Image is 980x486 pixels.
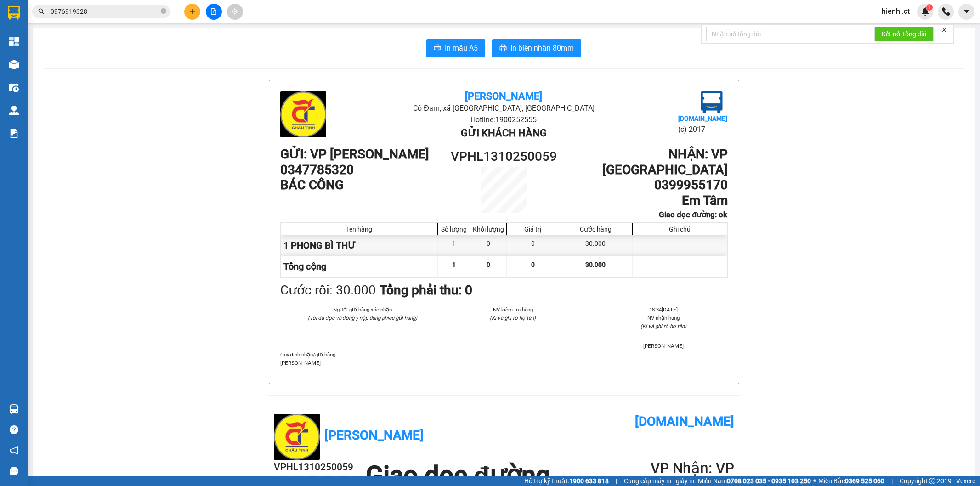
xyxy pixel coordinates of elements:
[813,479,816,483] span: ⚪️
[524,476,609,486] span: Hỗ trợ kỹ thuật:
[492,39,581,57] button: printerIn biên nhận 80mm
[210,8,217,15] span: file-add
[602,147,728,177] b: NHẬN : VP [GEOGRAPHIC_DATA]
[624,476,696,486] span: Cung cấp máy in - giấy in:
[926,4,933,11] sup: 1
[874,6,917,17] span: hienhl.ct
[659,210,727,219] b: Giao dọc đường: ok
[928,4,931,11] span: 1
[380,283,472,298] b: Tổng phải thu: 0
[10,446,18,455] span: notification
[487,261,490,268] span: 0
[227,4,243,20] button: aim
[206,4,222,20] button: file-add
[882,29,926,39] span: Kết nối tổng đài
[280,162,448,178] h1: 0347785320
[280,177,448,193] h1: BÁC CÔNG
[499,44,507,53] span: printer
[449,305,577,314] li: NV kiểm tra hàng
[280,147,429,162] b: GỬI : VP [PERSON_NAME]
[678,115,727,122] b: [DOMAIN_NAME]
[280,91,326,137] img: logo.jpg
[818,476,884,486] span: Miền Bắc
[232,8,238,15] span: aim
[490,315,536,321] i: (Kí và ghi rõ họ tên)
[10,467,18,475] span: message
[635,414,734,429] b: [DOMAIN_NAME]
[299,305,427,314] li: Người gửi hàng xác nhận
[616,476,617,486] span: |
[184,4,200,20] button: plus
[9,60,19,69] img: warehouse-icon
[585,261,606,268] span: 30.000
[470,235,507,256] div: 0
[355,114,653,125] li: Hotline: 1900252555
[678,124,727,135] li: (c) 2017
[472,226,504,233] div: Khối lượng
[452,261,456,268] span: 1
[942,7,950,16] img: phone-icon
[921,7,929,16] img: icon-new-feature
[440,226,467,233] div: Số lượng
[9,404,19,414] img: warehouse-icon
[434,44,441,53] span: printer
[280,359,728,367] p: [PERSON_NAME]
[891,476,893,486] span: |
[531,261,535,268] span: 0
[51,6,159,17] input: Tìm tên, số ĐT hoặc mã đơn
[560,177,727,193] h1: 0399955170
[274,460,353,475] h2: VPHL1310250059
[280,350,728,367] div: Quy định nhận/gửi hàng :
[8,6,20,20] img: logo-vxr
[9,129,19,138] img: solution-icon
[845,477,884,485] strong: 0369 525 060
[509,226,556,233] div: Giá trị
[599,305,727,314] li: 18:34[DATE]
[599,314,727,322] li: NV nhận hàng
[280,280,376,300] div: Cước rồi : 30.000
[445,42,478,54] span: In mẫu A5
[698,476,811,486] span: Miền Nam
[426,39,485,57] button: printerIn mẫu A5
[510,42,574,54] span: In biên nhận 80mm
[599,342,727,350] li: [PERSON_NAME]
[560,193,727,209] h1: Em Tâm
[963,7,971,16] span: caret-down
[283,226,436,233] div: Tên hàng
[448,147,560,167] h1: VPHL1310250059
[958,4,974,20] button: caret-down
[561,226,629,233] div: Cước hàng
[569,477,609,485] strong: 1900 633 818
[461,127,547,139] b: Gửi khách hàng
[929,478,935,484] span: copyright
[161,8,166,14] span: close-circle
[874,27,934,41] button: Kết nối tổng đài
[281,235,438,256] div: 1 PHONG BÌ THƯ
[9,83,19,92] img: warehouse-icon
[727,477,811,485] strong: 0708 023 035 - 0935 103 250
[9,106,19,115] img: warehouse-icon
[38,8,45,15] span: search
[559,235,632,256] div: 30.000
[438,235,470,256] div: 1
[274,414,320,460] img: logo.jpg
[635,226,725,233] div: Ghi chú
[283,261,326,272] span: Tổng cộng
[355,102,653,114] li: Cổ Đạm, xã [GEOGRAPHIC_DATA], [GEOGRAPHIC_DATA]
[941,27,947,33] span: close
[9,37,19,46] img: dashboard-icon
[10,425,18,434] span: question-circle
[465,90,542,102] b: [PERSON_NAME]
[308,315,417,321] i: (Tôi đã đọc và đồng ý nộp dung phiếu gửi hàng)
[189,8,196,15] span: plus
[161,7,166,16] span: close-circle
[507,235,559,256] div: 0
[324,428,424,443] b: [PERSON_NAME]
[706,27,867,41] input: Nhập số tổng đài
[640,323,686,329] i: (Kí và ghi rõ họ tên)
[701,91,723,113] img: logo.jpg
